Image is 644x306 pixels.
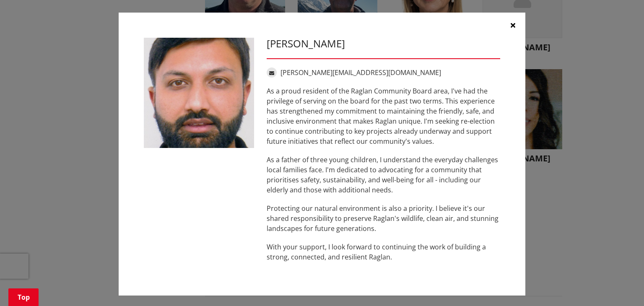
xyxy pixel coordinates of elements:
p: With your support, I look forward to continuing the work of building a strong, connected, and res... [267,242,500,262]
iframe: Messenger Launcher [605,271,636,301]
p: Protecting our natural environment is also a priority. I believe it's our shared responsibility t... [267,203,500,233]
img: WO-B-RG__BAINS_S__wDBy3 [144,38,254,148]
p: As a proud resident of the Raglan Community Board area, I've had the privilege of serving on the ... [267,86,500,146]
a: Top [8,288,39,306]
p: As a father of three young children, I understand the everyday challenges local families face. I'... [267,155,500,195]
a: [PERSON_NAME][EMAIL_ADDRESS][DOMAIN_NAME] [280,68,441,77]
h3: [PERSON_NAME] [267,38,500,50]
